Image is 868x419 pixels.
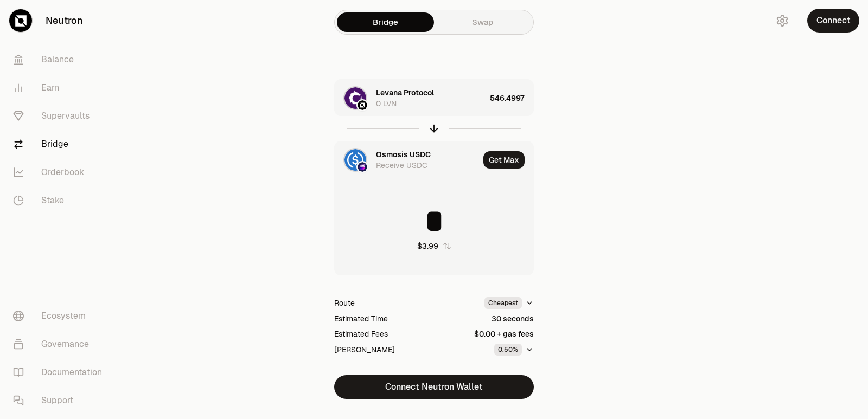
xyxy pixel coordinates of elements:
[358,100,367,110] img: Neutron Logo
[335,80,486,117] div: LVN LogoNeutron LogoLevana Protocol0 LVN
[337,12,434,32] a: Bridge
[4,74,117,102] a: Earn
[434,12,531,32] a: Swap
[490,80,533,117] div: 546.4997
[334,375,534,399] button: Connect Neutron Wallet
[494,344,534,356] button: 0.50%
[807,9,859,33] button: Connect
[4,130,117,158] a: Bridge
[358,162,367,172] img: Osmosis Logo
[334,313,388,324] div: Estimated Time
[344,149,366,171] img: USDC Logo
[376,98,397,109] div: 0 LVN
[4,386,117,415] a: Support
[335,80,533,117] button: LVN LogoNeutron LogoLevana Protocol0 LVN546.4997
[334,328,388,339] div: Estimated Fees
[4,102,117,130] a: Supervaults
[376,160,427,171] div: Receive USDC
[494,344,522,356] div: 0.50%
[483,151,525,169] button: Get Max
[4,158,117,186] a: Orderbook
[4,302,117,330] a: Ecosystem
[484,297,522,309] div: Cheapest
[484,297,534,309] button: Cheapest
[492,313,534,324] div: 30 seconds
[334,344,395,355] div: [PERSON_NAME]
[334,298,355,308] div: Route
[376,149,431,160] div: Osmosis USDC
[4,46,117,74] a: Balance
[344,87,366,109] img: LVN Logo
[4,358,117,386] a: Documentation
[417,241,451,252] button: $3.99
[474,328,534,339] div: $0.00 + gas fees
[417,241,438,252] div: $3.99
[4,186,117,215] a: Stake
[376,87,434,98] div: Levana Protocol
[4,330,117,358] a: Governance
[335,141,479,178] div: USDC LogoOsmosis LogoOsmosis USDCReceive USDC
